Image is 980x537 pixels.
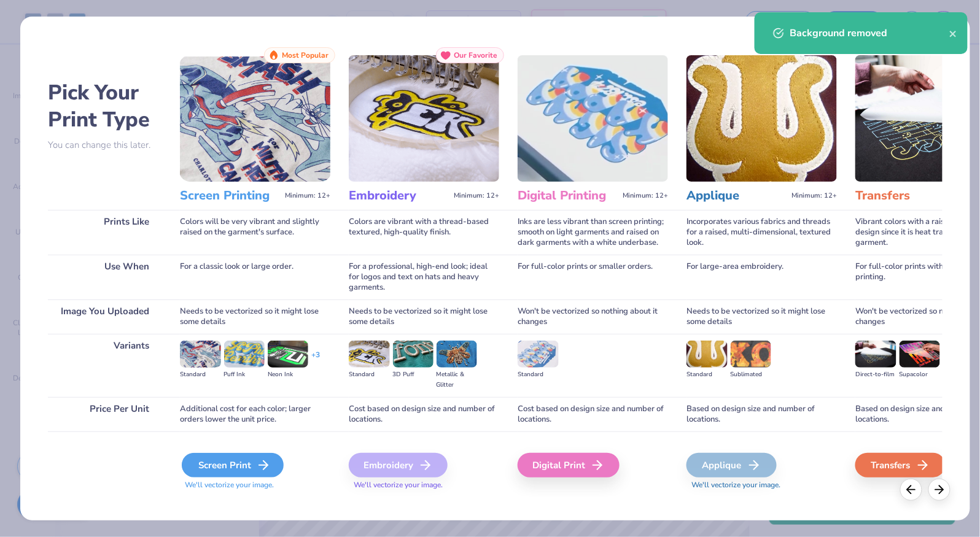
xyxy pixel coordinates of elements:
div: Inks are less vibrant than screen printing; smooth on light garments and raised on dark garments ... [518,210,668,255]
div: Won't be vectorized so nothing about it changes [518,299,668,334]
div: Standard [518,369,558,380]
span: Minimum: 12+ [791,191,837,200]
div: Based on design size and number of locations. [686,397,837,431]
div: Digital Print [518,453,620,477]
div: For large-area embroidery. [686,255,837,299]
div: Standard [349,369,389,380]
div: Incorporates various fabrics and threads for a raised, multi-dimensional, textured look. [686,210,837,255]
img: 3D Puff [393,341,434,368]
span: Minimum: 12+ [285,191,330,200]
h3: Applique [686,188,787,204]
div: Direct-to-film [855,369,896,380]
img: Metallic & Glitter [437,341,477,368]
div: For a classic look or large order. [180,255,330,299]
div: Colors will be very vibrant and slightly raised on the garment's surface. [180,210,330,255]
div: Cost based on design size and number of locations. [518,397,668,431]
span: Minimum: 12+ [454,191,499,200]
img: Standard [180,341,220,368]
p: You can change this later. [48,140,161,150]
div: Standard [686,369,727,380]
h2: Pick Your Print Type [48,79,161,133]
div: Supacolor [900,369,940,380]
span: We'll vectorize your image. [349,480,499,490]
div: Needs to be vectorized so it might lose some details [686,299,837,334]
div: 3D Puff [393,369,434,380]
h3: Screen Printing [180,188,280,204]
div: Cost based on design size and number of locations. [349,397,499,431]
div: Neon Ink [268,369,308,380]
img: Standard [349,341,389,368]
button: close [949,26,958,41]
div: Transfers [855,453,946,477]
h3: Digital Printing [518,188,618,204]
div: Price Per Unit [48,397,161,431]
img: Standard [686,341,727,368]
div: Prints Like [48,210,161,255]
div: Additional cost for each color; larger orders lower the unit price. [180,397,330,431]
img: Screen Printing [180,55,330,182]
span: Our Favorite [454,51,497,60]
div: Use When [48,255,161,299]
div: Metallic & Glitter [437,369,477,390]
div: Variants [48,334,161,397]
span: Minimum: 12+ [623,191,668,200]
div: For full-color prints or smaller orders. [518,255,668,299]
img: Neon Ink [268,341,308,368]
h3: Transfers [855,188,955,204]
img: Supacolor [900,341,940,368]
div: Embroidery [349,453,448,477]
img: Digital Printing [518,55,668,182]
div: Needs to be vectorized so it might lose some details [180,299,330,334]
span: We'll vectorize your image. [686,480,837,490]
div: Puff Ink [224,369,265,380]
img: Sublimated [731,341,771,368]
span: We'll vectorize your image. [180,480,330,490]
img: Standard [518,341,558,368]
div: Standard [180,369,220,380]
img: Direct-to-film [855,341,896,368]
h3: Embroidery [349,188,449,204]
div: + 3 [311,350,320,371]
img: Puff Ink [224,341,265,368]
div: Needs to be vectorized so it might lose some details [349,299,499,334]
div: Colors are vibrant with a thread-based textured, high-quality finish. [349,210,499,255]
div: For a professional, high-end look; ideal for logos and text on hats and heavy garments. [349,255,499,299]
div: Sublimated [731,369,771,380]
img: Applique [686,55,837,182]
div: Image You Uploaded [48,299,161,334]
span: Most Popular [282,51,329,60]
div: Background removed [790,26,949,41]
div: Applique [686,453,777,477]
div: Screen Print [182,453,284,477]
img: Embroidery [349,55,499,182]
